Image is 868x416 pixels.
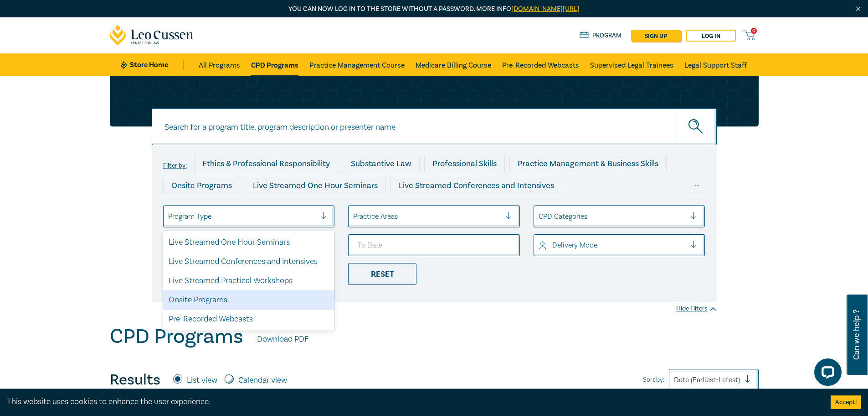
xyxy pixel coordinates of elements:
a: Program [580,31,622,41]
label: List view [187,374,217,386]
div: This website uses cookies to enhance the user experience. [7,396,817,408]
label: Filter by: [163,162,187,169]
a: Practice Management Course [309,53,405,76]
div: Professional Skills [424,155,505,172]
a: Pre-Recorded Webcasts [502,53,579,76]
a: Legal Support Staff [684,53,747,76]
a: All Programs [199,53,240,76]
div: Reset [348,263,416,285]
img: Close [854,5,862,13]
span: Can we help ? [852,300,861,369]
span: 0 [751,28,757,34]
div: ... [689,177,705,194]
input: select [539,240,540,250]
input: Search for a program title, program description or presenter name [152,108,717,145]
div: Live Streamed Conferences and Intensives [163,252,335,271]
input: select [168,211,170,221]
h1: CPD Programs [110,325,243,348]
a: CPD Programs [251,53,298,76]
div: Live Streamed One Hour Seminars [245,177,386,194]
a: Supervised Legal Trainees [590,53,673,76]
a: [DOMAIN_NAME][URL] [511,5,580,13]
a: sign up [631,30,681,42]
a: Medicare Billing Course [416,53,491,76]
div: 10 CPD Point Packages [421,199,521,216]
div: Substantive Law [343,155,420,172]
div: Pre-Recorded Webcasts [163,310,335,329]
div: Onsite Programs [163,177,240,194]
div: Live Streamed Practical Workshops [163,199,308,216]
h4: Results [110,371,160,389]
div: Hide Filters [676,304,717,313]
button: Accept cookies [831,395,861,409]
div: Live Streamed Conferences and Intensives [390,177,562,194]
p: You can now log in to the store without a password. More info [110,4,759,14]
a: Download PDF [257,333,308,345]
input: Sort by [674,375,676,385]
input: select [353,211,355,221]
div: Ethics & Professional Responsibility [194,155,338,172]
input: select [539,211,540,221]
a: Store Home [121,60,184,70]
a: Log in [686,30,736,42]
div: Onsite Programs [163,290,335,310]
div: Live Streamed Practical Workshops [163,271,335,290]
div: National Programs [526,199,610,216]
span: Sort by: [643,375,664,385]
iframe: LiveChat chat widget [807,355,845,393]
div: Practice Management & Business Skills [509,155,667,172]
label: Calendar view [238,374,287,386]
div: Live Streamed One Hour Seminars [163,233,335,252]
input: To Date [348,234,520,256]
div: Pre-Recorded Webcasts [312,199,417,216]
